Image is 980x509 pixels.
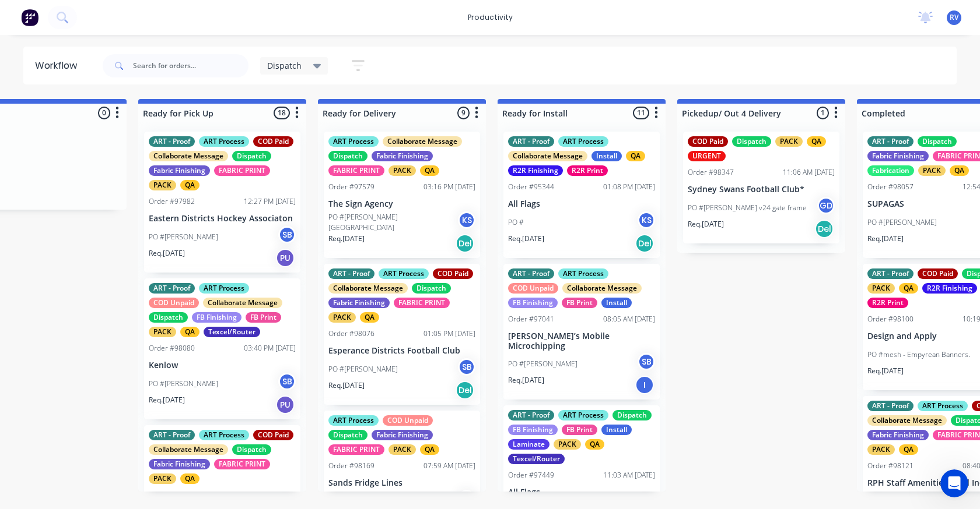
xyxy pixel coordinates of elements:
[328,364,398,374] p: PO #[PERSON_NAME]
[508,182,554,192] div: Order #95344
[683,132,839,243] div: COD PaidDispatchPACKQAURGENTOrder #9834711:06 AM [DATE]Sydney Swans Football Club*PO #[PERSON_NAM...
[867,444,895,455] div: PACK
[149,473,176,484] div: PACK
[508,151,587,161] div: Collaborate Message
[180,473,199,484] div: QA
[508,470,554,480] div: Order #97449
[328,346,475,356] p: Esperance Districts Football Club
[203,298,282,308] div: Collaborate Message
[918,268,958,279] div: COD Paid
[508,283,558,294] div: COD Unpaid
[508,136,554,147] div: ART - Proof
[232,151,271,161] div: Dispatch
[508,165,563,176] div: R2R Finishing
[149,136,195,147] div: ART - Proof
[638,211,655,229] div: KS
[149,165,210,176] div: Fabric Finishing
[149,214,296,224] p: Eastern Districts Hockey Associaton
[328,199,475,209] p: The Sign Agency
[383,136,462,147] div: Collaborate Message
[423,461,475,471] div: 07:59 AM [DATE]
[388,444,416,455] div: PACK
[867,234,904,244] p: Req. [DATE]
[328,415,379,426] div: ART Process
[372,151,433,161] div: Fabric Finishing
[601,298,632,308] div: Install
[562,298,597,308] div: FB Print
[149,360,296,370] p: Kenlow
[253,136,293,147] div: COD Paid
[940,469,968,497] iframe: Intercom live chat
[149,459,210,469] div: Fabric Finishing
[192,312,242,323] div: FB Finishing
[458,490,475,507] div: SB
[503,264,660,400] div: ART - ProofART ProcessCOD UnpaidCollaborate MessageFB FinishingFB PrintInstallOrder #9704108:05 A...
[394,298,450,308] div: FABRIC PRINT
[508,375,544,386] p: Req. [DATE]
[433,268,473,279] div: COD Paid
[244,196,296,207] div: 12:27 PM [DATE]
[626,151,645,161] div: QA
[612,410,652,420] div: Dispatch
[328,478,475,488] p: Sands Fridge Lines
[204,327,260,337] div: Texcel/Router
[214,459,270,469] div: FABRIC PRINT
[149,327,176,337] div: PACK
[199,283,249,294] div: ART Process
[922,283,977,294] div: R2R Finishing
[328,461,374,471] div: Order #98169
[462,9,519,26] div: productivity
[328,212,458,233] p: PO #[PERSON_NAME][GEOGRAPHIC_DATA]
[899,444,918,455] div: QA
[149,430,195,440] div: ART - Proof
[149,312,188,323] div: Dispatch
[180,180,199,190] div: QA
[133,54,249,77] input: Search for orders...
[558,410,608,420] div: ART Process
[807,136,826,147] div: QA
[267,59,302,72] span: Dispatch
[783,167,835,178] div: 11:06 AM [DATE]
[867,349,970,360] p: PO #mesh - Empyrean Banners.
[508,454,565,464] div: Texcel/Router
[867,217,937,228] p: PO #[PERSON_NAME]
[601,425,632,435] div: Install
[508,487,655,497] p: All Flags
[508,314,554,324] div: Order #97041
[867,415,947,426] div: Collaborate Message
[815,220,834,238] div: Del
[149,298,199,308] div: COD Unpaid
[554,439,581,450] div: PACK
[603,470,655,480] div: 11:03 AM [DATE]
[567,165,608,176] div: R2R Print
[328,182,374,192] div: Order #97579
[562,283,642,294] div: Collaborate Message
[585,439,604,450] div: QA
[867,314,914,324] div: Order #98100
[456,234,474,253] div: Del
[372,430,433,440] div: Fabric Finishing
[360,312,379,323] div: QA
[244,490,296,500] div: 08:14 AM [DATE]
[149,196,195,207] div: Order #97982
[635,234,654,253] div: Del
[328,312,356,323] div: PACK
[278,373,296,390] div: SB
[456,381,474,400] div: Del
[508,199,655,209] p: All Flags
[328,283,408,294] div: Collaborate Message
[149,283,195,294] div: ART - Proof
[180,327,199,337] div: QA
[603,314,655,324] div: 08:05 AM [DATE]
[867,283,895,294] div: PACK
[244,343,296,354] div: 03:40 PM [DATE]
[199,430,249,440] div: ART Process
[21,9,38,26] img: Factory
[199,136,249,147] div: ART Process
[867,165,914,176] div: Fabrication
[688,185,835,195] p: Sydney Swans Football Club*
[149,232,218,242] p: PO #[PERSON_NAME]
[246,312,281,323] div: FB Print
[423,328,475,339] div: 01:05 PM [DATE]
[328,268,374,279] div: ART - Proof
